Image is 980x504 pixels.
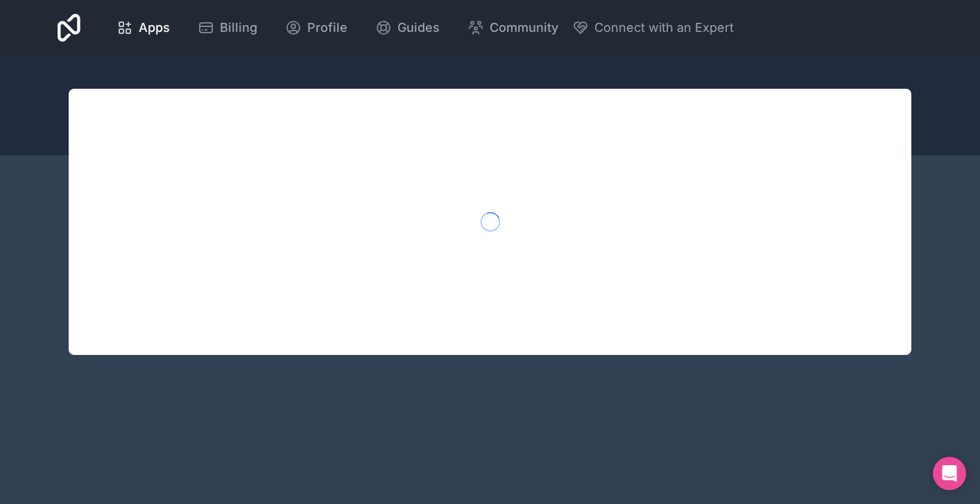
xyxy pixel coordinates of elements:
span: Apps [139,18,170,37]
div: Open Intercom Messenger [933,457,966,490]
span: Guides [397,18,440,37]
a: Guides [364,12,451,43]
a: Community [456,12,569,43]
button: Connect with an Expert [572,18,734,37]
a: Billing [187,12,268,43]
span: Community [490,18,558,37]
a: Apps [105,12,181,43]
span: Connect with an Expert [594,18,734,37]
span: Billing [220,18,257,37]
span: Profile [307,18,347,37]
a: Profile [274,12,359,43]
